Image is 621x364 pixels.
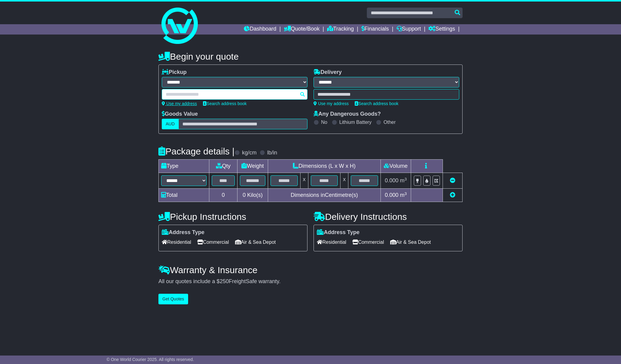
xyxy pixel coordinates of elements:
span: Air & Sea Depot [235,237,276,247]
td: Kilo(s) [237,189,268,202]
sup: 3 [404,191,407,196]
h4: Pickup Instructions [158,212,307,222]
td: 0 [209,189,237,202]
label: kg/cm [242,150,257,156]
td: Type [159,160,209,173]
td: x [340,173,348,189]
label: Address Type [317,229,360,236]
span: Air & Sea Depot [390,237,431,247]
span: m [400,192,407,198]
span: Residential [162,237,191,247]
span: 250 [220,278,229,284]
a: Support [397,24,421,35]
a: Search address book [203,101,247,106]
label: Pickup [162,69,187,76]
a: Add new item [450,192,455,198]
a: Settings [428,24,455,35]
span: Residential [317,237,346,247]
h4: Warranty & Insurance [158,265,463,275]
a: Tracking [327,24,354,35]
a: Remove this item [450,177,455,184]
td: x [300,173,308,189]
a: Dashboard [244,24,276,35]
td: Total [159,189,209,202]
label: Any Dangerous Goods? [314,111,381,117]
a: Use my address [162,101,197,106]
span: Commercial [352,237,384,247]
a: Search address book [355,101,398,106]
h4: Delivery Instructions [314,212,463,222]
typeahead: Please provide city [162,89,307,100]
td: Dimensions (L x W x H) [268,160,380,173]
label: AUD [162,119,179,129]
td: Dimensions in Centimetre(s) [268,189,380,202]
h4: Begin your quote [158,51,463,61]
a: Use my address [314,101,349,106]
a: Financials [361,24,389,35]
span: 0 [243,192,246,198]
button: Get Quotes [158,294,188,304]
label: Lithium Battery [339,119,372,125]
td: Weight [237,160,268,173]
label: Delivery [314,69,342,76]
a: Quote/Book [284,24,320,35]
div: All our quotes include a $ FreightSafe warranty. [158,278,463,285]
label: Goods Value [162,111,198,117]
label: Other [384,119,396,125]
span: 0.000 [385,177,398,184]
span: © One World Courier 2025. All rights reserved. [107,357,194,362]
td: Volume [380,160,411,173]
label: Address Type [162,229,204,236]
span: Commercial [197,237,229,247]
span: 0.000 [385,192,398,198]
td: Qty [209,160,237,173]
label: No [321,119,327,125]
span: m [400,177,407,184]
label: lb/in [267,150,277,156]
h4: Package details | [158,146,234,156]
sup: 3 [404,177,407,181]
